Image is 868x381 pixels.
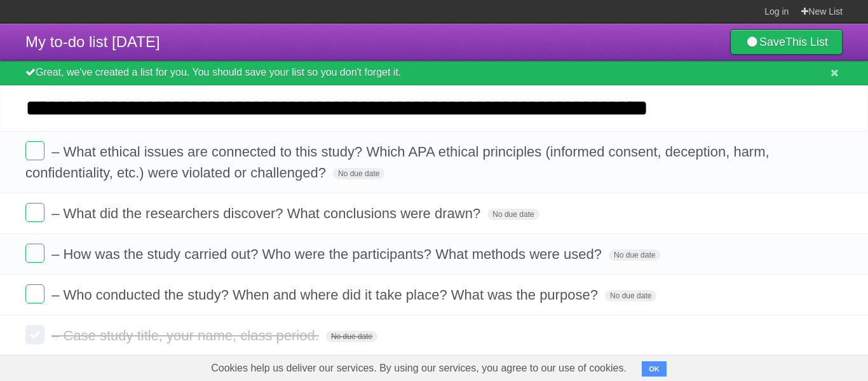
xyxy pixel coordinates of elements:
label: Done [25,325,44,344]
span: My to-do list [DATE] [25,33,160,50]
span: No due date [609,249,660,261]
label: Done [25,203,44,222]
span: – What ethical issues are connected to this study? Which APA ethical principles (informed consent... [25,144,770,181]
span: No due date [487,209,539,220]
b: This List [785,36,828,48]
span: – How was the study carried out? Who were the participants? What methods were used? [51,246,605,262]
span: Cookies help us deliver our services. By using our services, you agree to our use of cookies. [198,356,639,381]
label: Done [25,244,44,263]
a: SaveThis List [730,29,843,55]
button: OK [642,361,667,377]
span: No due date [605,290,656,301]
span: – Who conducted the study? When and where did it take place? What was the purpose? [51,287,601,303]
span: No due date [333,168,384,179]
label: Done [25,284,44,303]
span: – Case study title, your name, class period. [51,328,322,343]
label: Done [25,141,44,160]
span: No due date [326,331,377,342]
span: – What did the researchers discover? What conclusions were drawn? [51,205,484,221]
